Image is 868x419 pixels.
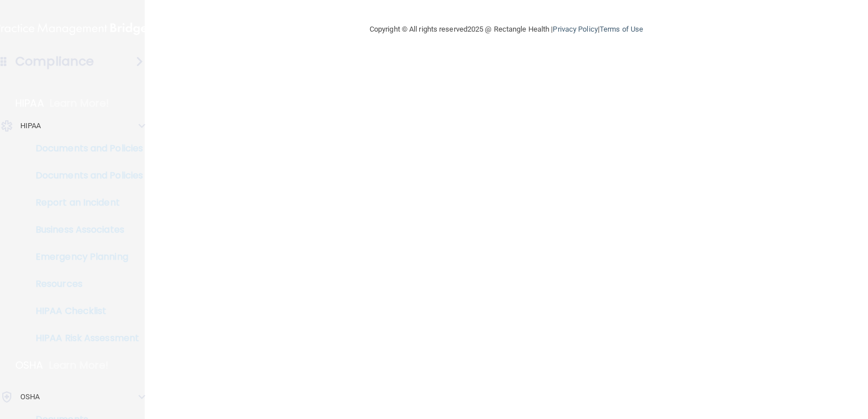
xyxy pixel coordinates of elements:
[300,11,713,47] div: Copyright © All rights reserved 2025 @ Rectangle Health | |
[7,333,162,344] p: HIPAA Risk Assessment
[15,97,44,110] p: HIPAA
[7,197,162,208] p: Report an Incident
[20,390,40,404] p: OSHA
[7,305,162,317] p: HIPAA Checklist
[600,25,643,33] a: Terms of Use
[7,143,162,154] p: Documents and Policies
[20,119,41,133] p: HIPAA
[15,359,44,372] p: OSHA
[49,359,109,372] p: Learn More!
[7,251,162,263] p: Emergency Planning
[553,25,597,33] a: Privacy Policy
[7,170,162,181] p: Documents and Policies
[50,97,110,110] p: Learn More!
[7,224,162,235] p: Business Associates
[15,54,94,69] h4: Compliance
[7,278,162,290] p: Resources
